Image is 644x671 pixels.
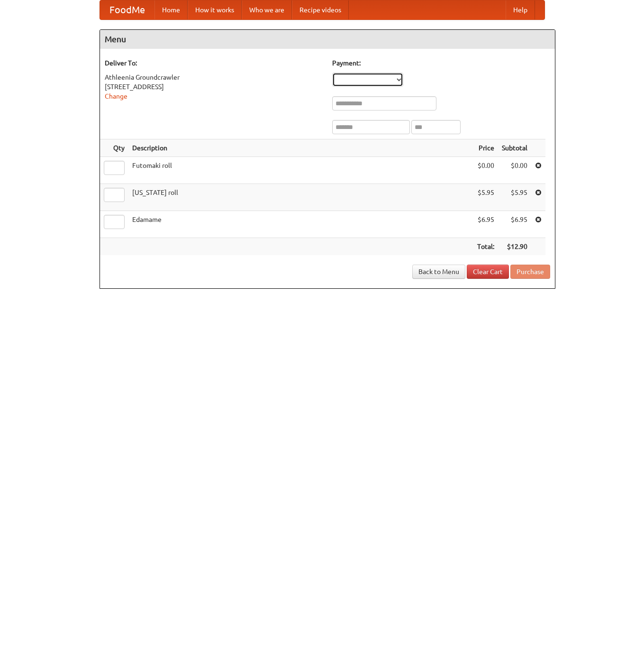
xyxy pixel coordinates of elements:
td: $5.95 [498,184,531,211]
a: Help [506,0,535,19]
h5: Payment: [332,58,550,68]
th: Subtotal [498,139,531,157]
h5: Deliver To: [105,58,323,68]
td: [US_STATE] roll [128,184,473,211]
th: Price [473,139,498,157]
td: $5.95 [473,184,498,211]
a: Change [105,92,127,100]
th: Description [128,139,473,157]
td: $6.95 [473,211,498,238]
a: Clear Cart [467,265,509,279]
h4: Menu [100,30,555,49]
div: [STREET_ADDRESS] [105,82,323,92]
div: Athleenia Groundcrawler [105,73,323,82]
a: Who we are [242,0,292,19]
th: Qty [100,139,128,157]
a: Recipe videos [292,0,349,19]
a: FoodMe [100,0,154,19]
td: $0.00 [498,157,531,184]
td: $6.95 [498,211,531,238]
a: Back to Menu [412,265,465,279]
td: Edamame [128,211,473,238]
th: Total: [473,238,498,256]
button: Purchase [510,265,550,279]
a: Home [154,0,188,19]
a: How it works [188,0,242,19]
td: Futomaki roll [128,157,473,184]
td: $0.00 [473,157,498,184]
th: $12.90 [498,238,531,256]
